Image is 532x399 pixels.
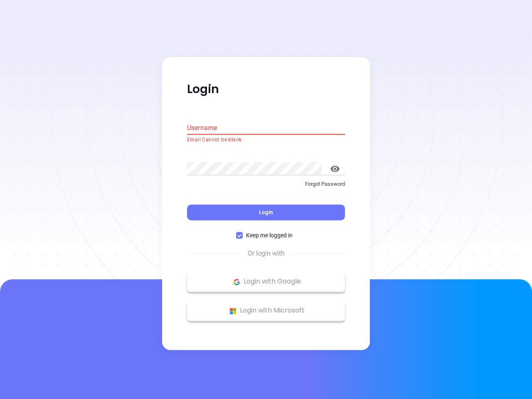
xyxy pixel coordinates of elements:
button: Login [187,205,345,221]
button: Google Logo Login with Google [187,271,345,292]
a: Forgot Password [187,180,345,195]
span: Keep me logged in [243,231,296,240]
p: Login with Google [191,276,341,288]
p: Login with Microsoft [191,305,341,317]
img: Google Logo [232,277,242,287]
button: toggle password visibility [325,159,345,179]
span: Login [259,209,273,216]
img: Microsoft Logo [228,306,238,316]
p: Email Cannot be blank [187,136,345,144]
button: Microsoft Logo Login with Microsoft [187,300,345,321]
span: Or login with [244,249,289,259]
p: Forgot Password [187,180,345,188]
p: Login [187,82,345,97]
